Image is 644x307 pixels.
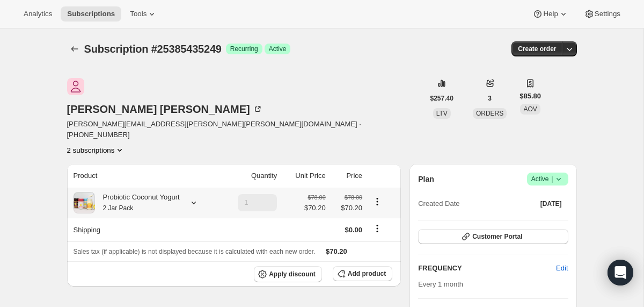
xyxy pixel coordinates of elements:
h2: FREQUENCY [418,263,556,274]
span: Recurring [230,45,258,53]
span: $85.80 [519,91,541,102]
span: Active [269,45,287,53]
button: Create order [511,41,562,56]
span: $70.20 [332,203,362,213]
small: $78.00 [345,194,362,201]
button: Apply discount [254,266,322,282]
span: Subscription #25385435249 [84,43,222,55]
button: Product actions [67,145,126,155]
img: product img [74,192,95,213]
button: $257.40 [424,91,460,106]
button: Customer Portal [418,229,568,244]
th: Product [67,164,221,188]
span: Subscriptions [67,10,115,18]
span: $70.20 [326,247,347,255]
div: Open Intercom Messenger [608,260,633,285]
div: Probiotic Coconut Yogurt [95,192,180,213]
span: Active [531,174,564,184]
span: ORDERS [476,110,503,117]
button: Add product [333,266,392,281]
span: Created Date [418,198,459,209]
span: [PERSON_NAME][EMAIL_ADDRESS][PERSON_NAME][PERSON_NAME][DOMAIN_NAME] · [PHONE_NUMBER] [67,119,424,140]
span: Every 1 month [418,280,463,288]
small: 2 Jar Pack [103,204,134,212]
span: | [551,175,553,183]
span: Edit [556,263,568,274]
span: Add product [348,269,386,278]
button: [DATE] [534,196,568,211]
span: Olivia Herrera [67,78,84,95]
small: $78.00 [308,194,326,201]
span: Apply discount [269,270,316,279]
button: Tools [123,6,164,22]
span: LTV [436,110,448,117]
span: Settings [595,10,620,18]
span: Analytics [24,10,52,18]
th: Unit Price [280,164,328,188]
span: $70.20 [304,203,326,213]
div: [PERSON_NAME] [PERSON_NAME] [67,104,263,115]
button: Settings [577,6,627,22]
span: Sales tax (if applicable) is not displayed because it is calculated with each new order. [74,248,316,255]
span: AOV [523,105,537,113]
th: Quantity [220,164,280,188]
h2: Plan [418,174,434,184]
button: Edit [550,260,574,277]
button: Subscriptions [67,41,82,56]
button: 3 [481,91,498,106]
th: Price [329,164,365,188]
span: $0.00 [345,226,363,234]
span: Create order [518,45,556,53]
button: Analytics [17,6,58,22]
span: $257.40 [430,94,453,103]
span: Customer Portal [472,232,522,241]
span: [DATE] [540,199,562,208]
span: Help [543,10,558,18]
button: Help [526,6,575,22]
span: Tools [130,10,147,18]
button: Subscriptions [61,6,121,22]
button: Shipping actions [369,223,386,234]
button: Product actions [369,196,386,208]
th: Shipping [67,218,221,241]
span: 3 [488,94,492,103]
